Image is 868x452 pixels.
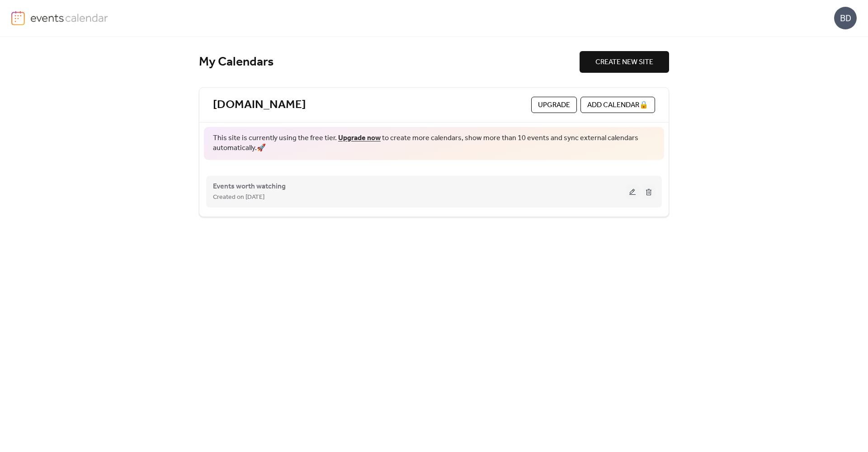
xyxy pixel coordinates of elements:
a: Events worth watching [213,184,286,189]
div: My Calendars [199,54,580,70]
span: This site is currently using the free tier. to create more calendars, show more than 10 events an... [213,133,655,154]
img: logo [11,11,25,25]
img: logo-type [30,11,108,24]
span: Created on [DATE] [213,192,264,203]
span: Events worth watching [213,181,286,192]
a: Upgrade now [338,131,381,145]
button: CREATE NEW SITE [580,51,669,73]
span: CREATE NEW SITE [595,57,653,68]
button: Upgrade [531,97,577,113]
div: BD [834,7,857,29]
a: [DOMAIN_NAME] [213,98,306,113]
span: Upgrade [538,100,570,111]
